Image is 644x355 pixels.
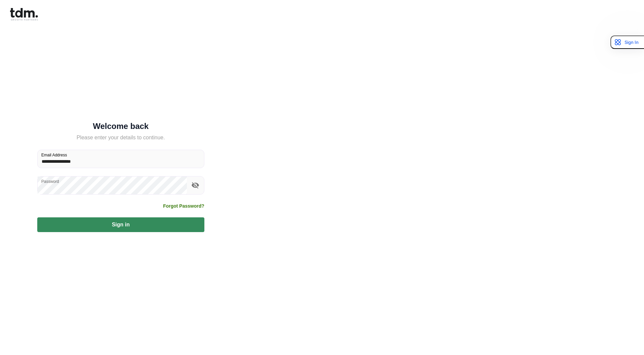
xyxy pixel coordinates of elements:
[41,179,59,184] label: Password
[37,217,204,232] button: Sign in
[37,134,204,142] h5: Please enter your details to continue.
[190,180,201,191] button: toggle password visibility
[41,152,67,158] label: Email Address
[163,203,204,209] a: Forgot Password?
[37,123,204,130] h5: Welcome back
